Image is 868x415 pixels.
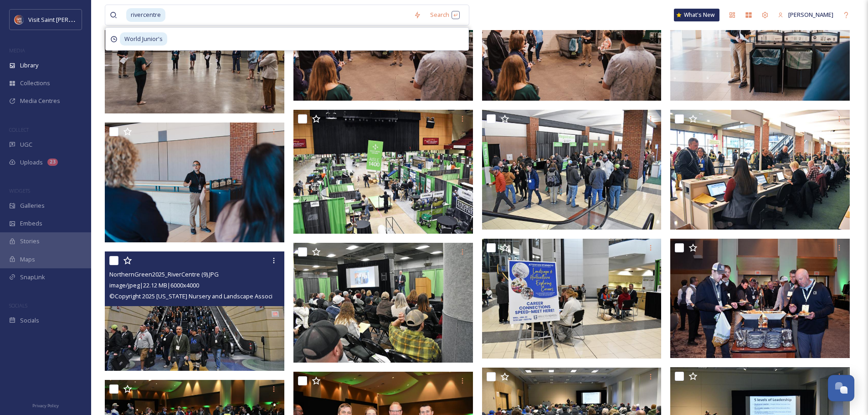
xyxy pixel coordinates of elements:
span: Stories [20,237,40,246]
a: Privacy Policy [32,400,59,410]
img: NorthernGreen2025_RiverCentre (9).JPG [105,251,284,371]
img: NorthernGreen2025_RiverCentre (10).JPG [670,110,850,230]
span: rivercentre [126,8,165,21]
span: World Junior's [120,32,167,46]
span: WIDGETS [9,187,30,194]
img: NorthernGreen2025_RiverCentre (8).JPG [293,243,473,363]
span: Privacy Policy [32,403,59,409]
span: © Copyright 2025 [US_STATE] Nursery and Landscape Association All rights reserved [109,292,337,300]
span: image/jpeg | 22.12 MB | 6000 x 4000 [109,281,199,289]
span: Embeds [20,219,42,228]
img: Visit%20Saint%20Paul%20Updated%20Profile%20Image.jpg [15,15,24,24]
span: Collections [20,79,50,87]
span: NorthernGreen2025_RiverCentre (9).JPG [109,270,219,278]
a: [PERSON_NAME] [773,6,838,24]
span: Library [20,61,38,70]
img: NorthernGreen2025_RiverCentre (12).JPG [293,110,473,234]
img: NorthernGreen2025_RiverCentre (6).JPG [670,239,850,359]
span: [PERSON_NAME] [788,10,833,19]
span: Socials [20,316,39,325]
span: SnapLink [20,273,45,282]
span: Galleries [20,201,45,210]
img: NorthernGreen2025_RiverCentre (11).JPG [482,110,662,230]
div: Search [426,6,464,24]
span: UGC [20,140,32,149]
a: What's New [674,9,719,21]
span: MEDIA [9,47,25,54]
span: SOCIALS [9,302,27,309]
span: Visit Saint [PERSON_NAME] [28,15,101,24]
button: Open Chat [828,375,854,401]
span: Media Centres [20,97,60,105]
img: SustainabilityTour2025_VSP.jpg [105,123,284,242]
span: COLLECT [9,126,29,133]
span: Maps [20,255,35,264]
div: 23 [47,159,58,166]
span: Uploads [20,158,43,167]
img: NorthernGreen2025_RiverCentre (7).JPG [482,239,662,359]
